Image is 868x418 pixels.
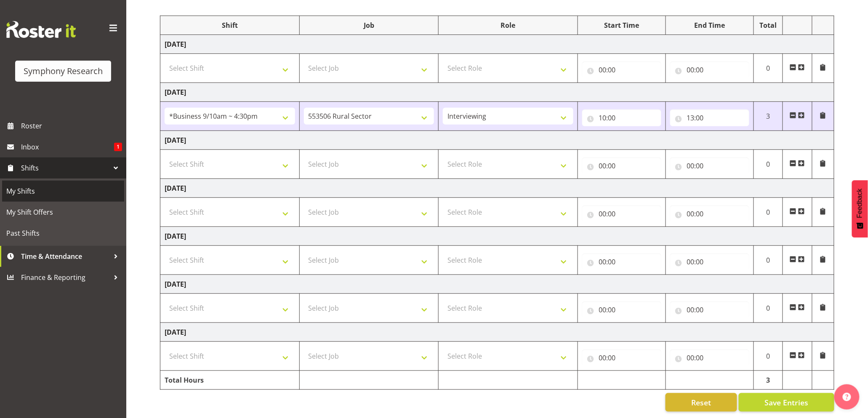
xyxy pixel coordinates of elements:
[582,253,661,270] input: Click to select...
[670,205,749,222] input: Click to select...
[160,83,834,102] td: [DATE]
[582,109,661,126] input: Click to select...
[21,271,109,284] span: Finance & Reporting
[582,61,661,78] input: Click to select...
[160,131,834,150] td: [DATE]
[754,198,783,227] td: 0
[670,109,749,126] input: Click to select...
[666,393,737,412] button: Reset
[21,141,114,153] span: Inbox
[856,189,864,218] span: Feedback
[670,61,749,78] input: Click to select...
[670,301,749,318] input: Click to select...
[160,35,834,54] td: [DATE]
[6,21,76,38] img: Rosterit website logo
[160,275,834,294] td: [DATE]
[852,180,868,237] button: Feedback - Show survey
[754,342,783,371] td: 0
[6,185,120,197] span: My Shifts
[2,223,124,244] a: Past Shifts
[582,301,661,318] input: Click to select...
[24,65,103,77] div: Symphony Research
[21,162,109,174] span: Shifts
[6,206,120,218] span: My Shift Offers
[754,371,783,390] td: 3
[754,102,783,131] td: 3
[670,157,749,174] input: Click to select...
[758,20,779,30] div: Total
[843,393,851,401] img: help-xxl-2.png
[739,393,834,412] button: Save Entries
[160,371,300,390] td: Total Hours
[114,143,122,151] span: 1
[304,20,434,30] div: Job
[160,323,834,342] td: [DATE]
[582,157,661,174] input: Click to select...
[670,20,749,30] div: End Time
[21,250,109,263] span: Time & Attendance
[443,20,573,30] div: Role
[160,227,834,246] td: [DATE]
[754,150,783,179] td: 0
[2,181,124,202] a: My Shifts
[165,20,295,30] div: Shift
[754,54,783,83] td: 0
[21,120,122,132] span: Roster
[670,349,749,366] input: Click to select...
[2,202,124,223] a: My Shift Offers
[6,227,120,240] span: Past Shifts
[160,179,834,198] td: [DATE]
[691,397,711,408] span: Reset
[764,397,808,408] span: Save Entries
[582,349,661,366] input: Click to select...
[754,294,783,323] td: 0
[670,253,749,270] input: Click to select...
[582,205,661,222] input: Click to select...
[582,20,661,30] div: Start Time
[754,246,783,275] td: 0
